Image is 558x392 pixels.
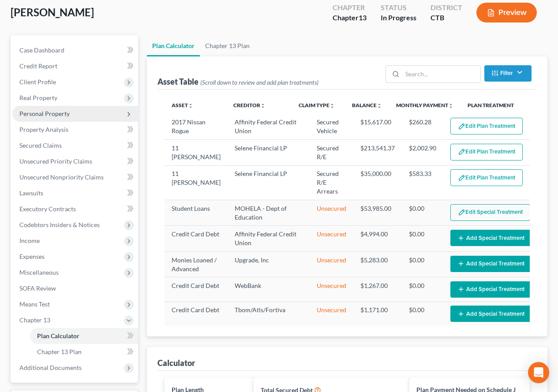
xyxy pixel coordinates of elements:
td: $15,617.00 [353,114,402,140]
td: Selene Financial LP [228,165,310,200]
span: Property Analysis [19,126,68,133]
td: Secured R/E Arrears [310,165,353,200]
td: $0.00 [402,200,443,226]
span: Unsecured Nonpriority Claims [19,173,104,181]
span: Lawsuits [19,189,43,197]
button: Edit Special Treatment [450,204,530,221]
a: Secured Claims [12,138,138,153]
button: Preview [476,3,537,22]
span: Real Property [19,94,57,101]
a: Plan Calculator [30,328,138,344]
td: Upgrade, Inc [228,251,310,277]
input: Search... [402,66,480,82]
td: $1,267.00 [353,277,402,302]
td: $583.33 [402,165,443,200]
span: (Scroll down to review and add plan treatments) [200,78,318,86]
td: $5,283.00 [353,251,402,277]
div: CTB [431,13,462,23]
td: 11 [PERSON_NAME] [165,140,228,165]
a: Lawsuits [12,185,138,201]
td: $53,985.00 [353,200,402,226]
span: Case Dashboard [19,46,64,54]
td: Credit Card Debt [165,277,228,302]
span: [PERSON_NAME] [11,6,94,19]
div: Status [381,3,416,13]
td: MOHELA - Dept of Education [228,200,310,226]
div: District [431,3,462,13]
a: Assetunfold_more [172,102,193,108]
a: Chapter 13 Plan [200,35,255,56]
td: Monies Loaned / Advanced [165,251,228,277]
td: Unsecured [310,277,353,302]
td: Selene Financial LP [228,140,310,165]
span: Unsecured Priority Claims [19,157,92,165]
td: Credit Card Debt [165,302,228,326]
div: Open Intercom Messenger [528,362,549,383]
td: Affinity Federal Credit Union [228,114,310,140]
td: 11 [PERSON_NAME] [165,165,228,200]
span: Miscellaneous [19,269,59,276]
img: edit-pencil-c1479a1de80d8dea1e2430c2f745a3c6a07e9d7aa2eeffe225670001d78357a8.svg [458,123,465,130]
a: Chapter 13 Plan [30,344,138,360]
a: Plan Calculator [147,35,200,56]
div: Asset Table [157,76,318,87]
div: Chapter [333,3,367,13]
td: $35,000.00 [353,165,402,200]
td: $0.00 [402,302,443,326]
i: unfold_more [260,103,266,108]
span: Executory Contracts [19,205,76,213]
i: unfold_more [188,103,193,108]
span: 13 [359,13,367,22]
a: SOFA Review [12,280,138,296]
td: Unsecured [310,226,353,251]
button: Add Special Treatment [450,306,532,322]
span: Chapter 13 Plan [37,348,82,355]
td: Unsecured [310,200,353,226]
button: Edit Plan Treatment [450,144,523,161]
th: Plan Treatment [461,97,530,114]
span: SOFA Review [19,284,56,292]
td: 2017 Nissan Rogue [165,114,228,140]
a: Unsecured Nonpriority Claims [12,169,138,185]
td: $0.00 [402,277,443,302]
img: edit-pencil-c1479a1de80d8dea1e2430c2f745a3c6a07e9d7aa2eeffe225670001d78357a8.svg [458,148,465,156]
td: Unsecured [310,251,353,277]
a: Claim Typeunfold_more [299,102,335,108]
button: Edit Plan Treatment [450,118,523,134]
span: Income [19,237,40,244]
span: Codebtors Insiders & Notices [19,221,100,228]
i: unfold_more [377,103,382,108]
img: edit-pencil-c1479a1de80d8dea1e2430c2f745a3c6a07e9d7aa2eeffe225670001d78357a8.svg [458,174,465,182]
div: Chapter [333,13,367,23]
td: $4,994.00 [353,226,402,251]
td: $1,171.00 [353,302,402,326]
button: Add Special Treatment [450,256,532,272]
a: Executory Contracts [12,201,138,217]
td: $213,541.37 [353,140,402,165]
span: Credit Report [19,62,57,70]
td: Credit Card Debt [165,226,228,251]
i: unfold_more [448,103,453,108]
span: Plan Calculator [37,332,79,340]
span: Secured Claims [19,142,62,149]
button: Filter [484,65,532,82]
img: edit-pencil-c1479a1de80d8dea1e2430c2f745a3c6a07e9d7aa2eeffe225670001d78357a8.svg [458,209,465,216]
span: Expenses [19,253,45,260]
td: $260.28 [402,114,443,140]
td: Secured R/E [310,140,353,165]
td: $0.00 [402,226,443,251]
a: Monthly Paymentunfold_more [396,102,453,108]
span: Means Test [19,300,50,308]
td: Student Loans [165,200,228,226]
span: Client Profile [19,78,56,86]
a: Case Dashboard [12,42,138,58]
td: WebBank [228,277,310,302]
button: Add Special Treatment [450,281,532,298]
a: Property Analysis [12,122,138,138]
span: Additional Documents [19,364,82,371]
td: Affinity Federal Credit Union [228,226,310,251]
a: Balanceunfold_more [352,102,382,108]
td: Unsecured [310,302,353,326]
div: In Progress [381,13,416,23]
button: Add Special Treatment [450,230,532,246]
